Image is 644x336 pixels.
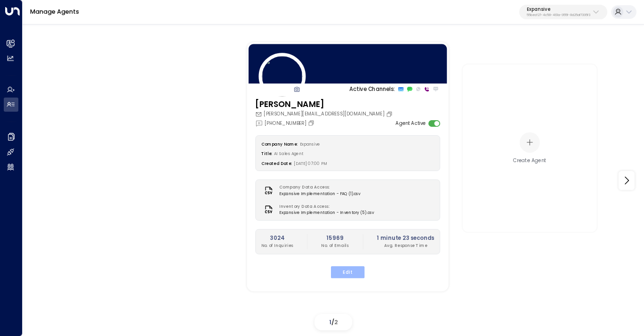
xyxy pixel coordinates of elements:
[258,53,306,100] img: 11_headshot.jpg
[395,120,426,127] label: Agent Active
[514,157,547,164] div: Create Agent
[261,141,298,147] label: Company Name:
[294,160,327,166] span: [DATE] 07:00 PM
[377,242,434,248] p: Avg. Response Time
[279,204,370,210] label: Inventory Data Access:
[261,160,292,166] label: Created Date:
[386,111,394,117] button: Copy
[329,318,331,326] span: 1
[255,119,316,127] div: [PHONE_NUMBER]
[321,242,348,248] p: No. of Emails
[261,151,272,156] label: Title:
[255,98,394,111] h3: [PERSON_NAME]
[279,185,357,191] label: Company Data Access:
[308,120,316,126] button: Copy
[321,234,348,242] h2: 15969
[334,318,338,326] span: 2
[300,141,320,147] span: Expansive
[349,85,394,93] p: Active Channels:
[519,5,607,20] button: Expansive55becf27-4c58-461a-955f-8d25af7395f3
[261,234,293,242] h2: 3024
[255,111,394,118] div: [PERSON_NAME][EMAIL_ADDRESS][DOMAIN_NAME]
[261,242,293,248] p: No. of Inquiries
[331,266,364,278] button: Edit
[527,7,590,12] p: Expansive
[274,151,303,156] span: AI Sales Agent
[314,314,352,330] div: /
[30,8,79,16] a: Manage Agents
[279,210,374,216] span: Expansive Implementation - Inventory (5).csv
[279,191,360,197] span: Expansive Implementation - FAQ (1).csv
[527,13,590,17] p: 55becf27-4c58-461a-955f-8d25af7395f3
[377,234,434,242] h2: 1 minute 23 seconds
